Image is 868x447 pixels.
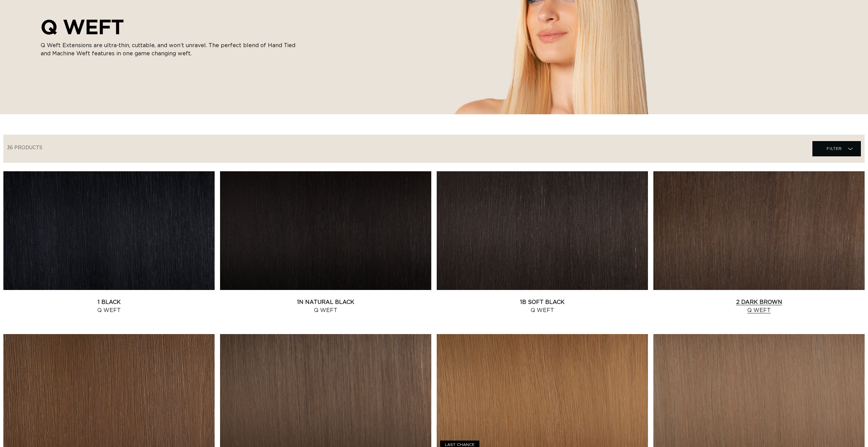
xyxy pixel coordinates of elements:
span: 36 products [7,145,42,150]
a: 1N Natural Black Q Weft [220,298,431,314]
h2: Q WEFT [41,15,298,39]
p: Q Weft Extensions are ultra-thin, cuttable, and won’t unravel. The perfect blend of Hand Tied and... [41,41,298,58]
summary: Filter [812,141,861,156]
a: 1B Soft Black Q Weft [437,298,648,314]
a: 1 Black Q Weft [3,298,215,314]
span: Filter [827,142,842,155]
a: 2 Dark Brown Q Weft [653,298,865,314]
